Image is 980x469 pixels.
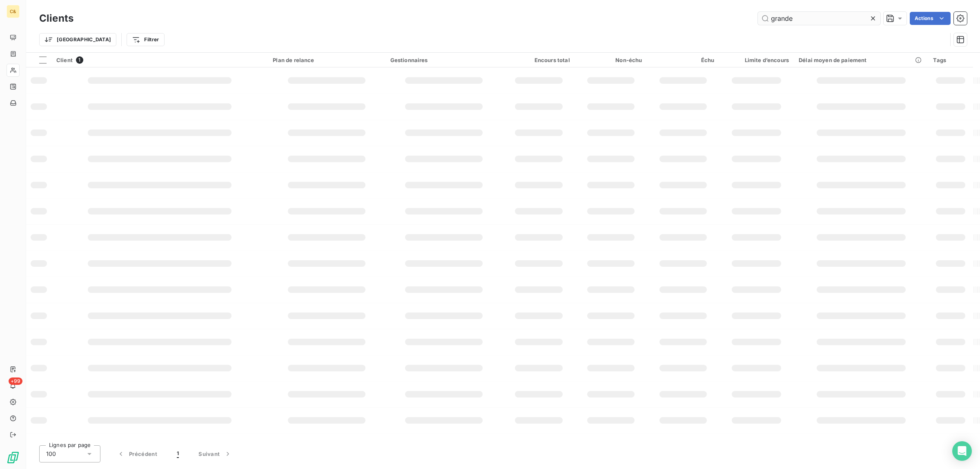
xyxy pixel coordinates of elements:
[56,57,73,63] span: Client
[952,441,972,461] div: Open Intercom Messenger
[39,11,73,26] h3: Clients
[127,33,164,46] button: Filtrer
[7,5,20,18] div: C&
[933,57,968,63] div: Tags
[39,33,116,46] button: [GEOGRAPHIC_DATA]
[107,445,167,462] button: Précédent
[46,450,56,458] span: 100
[580,57,642,63] div: Non-échu
[390,57,498,63] div: Gestionnaires
[177,450,179,458] span: 1
[508,57,570,63] div: Encours total
[652,57,714,63] div: Échu
[758,12,880,25] input: Rechercher
[167,445,189,462] button: 1
[273,57,380,63] div: Plan de relance
[9,377,22,385] span: +99
[724,57,789,63] div: Limite d’encours
[799,57,923,63] div: Délai moyen de paiement
[7,451,20,464] img: Logo LeanPay
[76,56,83,64] span: 1
[189,445,242,462] button: Suivant
[910,12,951,25] button: Actions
